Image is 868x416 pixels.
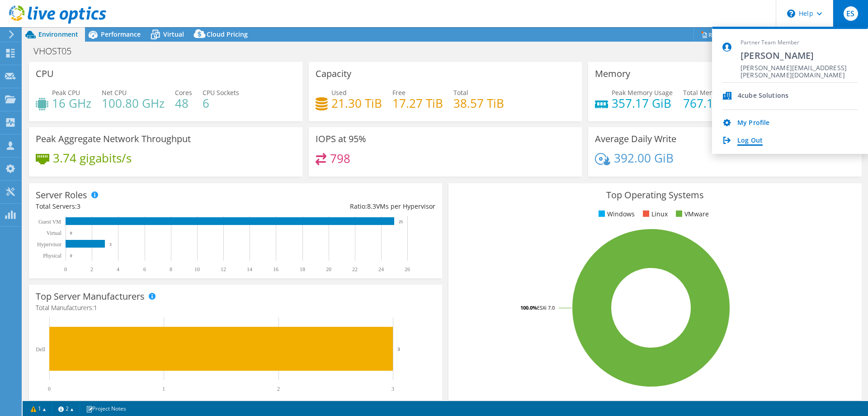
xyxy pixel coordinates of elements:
text: 18 [300,266,305,273]
tspan: ESXi 7.0 [537,304,555,311]
h4: 392.00 GiB [614,153,674,163]
h4: 3.74 gigabits/s [53,153,132,163]
text: 26 [405,266,410,273]
text: 3 [109,242,112,247]
h3: Average Daily Write [595,134,676,144]
h4: 38.57 TiB [453,98,504,108]
span: Free [392,88,406,97]
text: 0 [48,386,51,392]
h4: 21.30 TiB [331,98,382,108]
h3: Peak Aggregate Network Throughput [36,134,191,144]
text: 24 [378,266,384,273]
text: 16 [273,266,278,273]
text: 10 [194,266,200,273]
text: 2 [90,266,93,273]
a: 2 [52,403,80,414]
span: [PERSON_NAME][EMAIL_ADDRESS][PERSON_NAME][DOMAIN_NAME] [741,64,858,73]
span: Partner Team Member [741,39,858,47]
span: [PERSON_NAME] [741,49,858,62]
h4: 100.80 GHz [102,98,165,108]
a: 1 [24,403,52,414]
text: 3 [397,346,400,352]
span: Cloud Pricing [207,30,248,38]
text: 14 [247,266,252,273]
text: Virtual [47,230,62,236]
span: Virtual [163,30,184,38]
span: 1 [94,303,97,312]
text: 0 [70,253,72,258]
a: Log Out [737,137,763,145]
a: Project Notes [80,403,132,414]
span: 3 [77,202,80,210]
text: Physical [43,253,61,259]
text: 1 [162,386,165,392]
span: Used [331,88,347,97]
text: 0 [64,266,67,273]
h3: Top Operating Systems [455,190,855,200]
li: Linux [641,209,668,219]
h1: VHOST05 [29,46,85,56]
a: My Profile [737,119,769,128]
span: Peak CPU [52,88,80,97]
h4: 767.16 GiB [683,98,743,108]
text: 2 [277,386,280,392]
text: Guest VM [38,219,61,225]
span: CPU Sockets [203,88,239,97]
span: Environment [38,30,78,38]
h4: 16 GHz [52,98,91,108]
h4: 6 [203,98,239,108]
h3: Server Roles [36,190,87,200]
text: Hypervisor [37,241,61,248]
div: 4cube Solutions [738,92,788,100]
text: 6 [143,266,146,273]
span: 8.3 [367,202,376,210]
div: Ratio: VMs per Hypervisor [236,201,435,211]
h3: Memory [595,69,630,79]
text: 0 [70,231,72,235]
text: 12 [221,266,226,273]
h3: Capacity [316,69,351,79]
span: Net CPU [102,88,127,97]
h4: 48 [175,98,192,108]
text: 3 [392,386,394,392]
li: VMware [674,209,709,219]
text: Dell [36,346,45,353]
a: Reports [693,28,737,42]
span: Peak Memory Usage [612,88,673,97]
h3: Top Server Manufacturers [36,292,145,301]
text: 8 [170,266,172,273]
h3: IOPS at 95% [316,134,366,144]
span: ES [844,6,858,21]
span: Total [453,88,468,97]
h4: 357.17 GiB [612,98,673,108]
h4: 17.27 TiB [392,98,443,108]
span: Performance [101,30,141,38]
text: 25 [399,220,403,224]
tspan: 100.0% [520,304,537,311]
span: Cores [175,88,192,97]
text: 20 [326,266,331,273]
text: 4 [117,266,119,273]
div: Total Servers: [36,201,236,211]
span: Total Memory [683,88,725,97]
h3: CPU [36,69,54,79]
text: 22 [352,266,358,273]
svg: \n [787,10,795,18]
h4: 798 [330,153,350,163]
h4: Total Manufacturers: [36,303,435,313]
li: Windows [596,209,635,219]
